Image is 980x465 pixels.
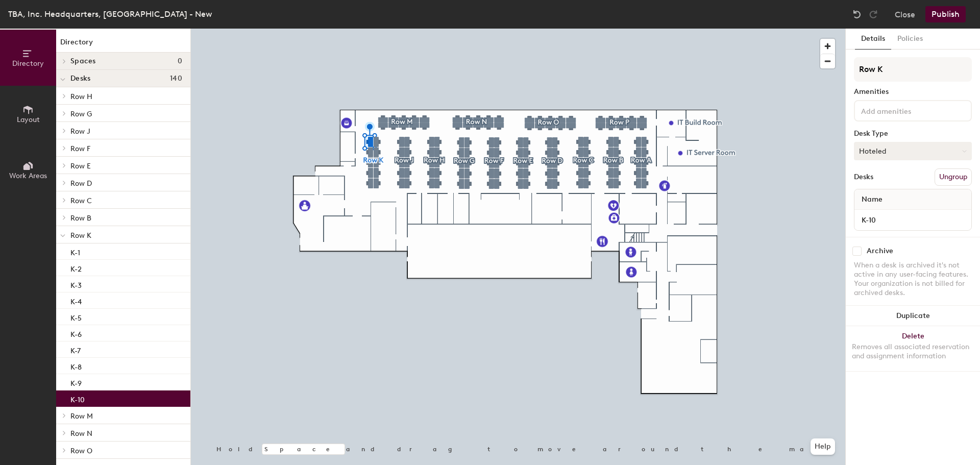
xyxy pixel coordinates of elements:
p: K-7 [70,344,81,355]
p: K-9 [70,376,82,388]
img: Redo [868,9,878,19]
p: K-8 [70,360,82,372]
p: K-6 [70,327,82,339]
span: Layout [17,115,40,124]
span: Name [856,190,888,209]
input: Add amenities [859,104,951,116]
span: Row K [70,231,91,240]
img: Undo [852,9,862,19]
span: Row B [70,214,91,223]
button: Help [811,438,835,455]
div: TBA, Inc. Headquarters, [GEOGRAPHIC_DATA] - New [8,8,212,20]
span: Row F [70,144,90,153]
p: K-3 [70,278,82,290]
button: Duplicate [846,306,980,326]
span: 140 [170,75,182,83]
span: Directory [12,59,44,68]
span: Row H [70,92,92,101]
span: Row N [70,429,92,438]
span: Row G [70,110,92,118]
span: Row J [70,127,90,136]
div: Archive [867,247,893,255]
span: Row O [70,447,92,455]
div: Desks [854,173,873,181]
button: Publish [925,6,966,22]
p: K-1 [70,246,80,257]
span: Row M [70,412,93,421]
h1: Directory [56,37,190,53]
button: Policies [891,29,929,50]
span: Desks [70,75,90,83]
span: Work Areas [9,172,47,180]
p: K-5 [70,311,82,323]
div: Desk Type [854,130,972,138]
button: Hoteled [854,142,972,160]
div: When a desk is archived it's not active in any user-facing features. Your organization is not bil... [854,261,972,298]
input: Unnamed desk [856,213,969,227]
button: Ungroup [935,168,972,186]
p: K-10 [70,393,85,404]
button: Close [895,6,915,22]
button: DeleteRemoves all associated reservation and assignment information [846,326,980,371]
span: Row D [70,179,92,188]
p: K-4 [70,295,82,306]
span: Row C [70,197,92,205]
span: 0 [178,57,182,65]
span: Spaces [70,57,96,65]
div: Removes all associated reservation and assignment information [852,342,974,361]
div: Amenities [854,88,972,96]
p: K-2 [70,262,82,274]
span: Row E [70,162,91,170]
button: Details [855,29,891,50]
